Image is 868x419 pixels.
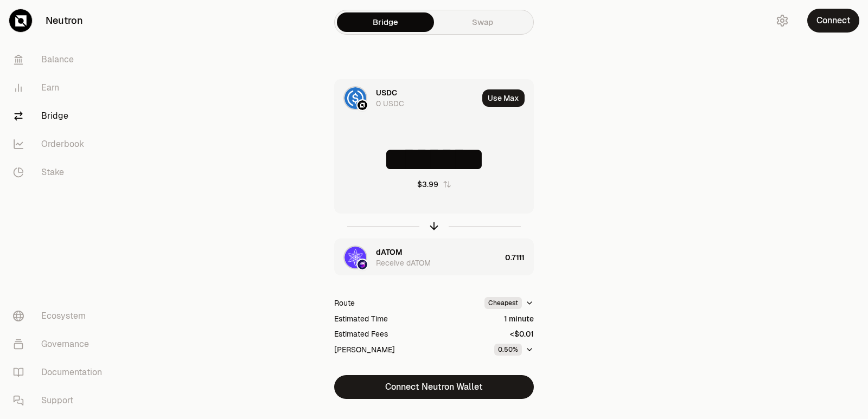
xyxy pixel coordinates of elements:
a: Earn [4,74,117,102]
div: <$0.01 [510,328,534,339]
button: Cheapest [484,297,534,309]
div: 0.7111 [505,239,533,276]
a: Balance [4,46,117,74]
img: dATOM Logo [344,247,366,268]
a: Support [4,386,117,415]
div: 0 USDC [376,98,404,109]
button: dATOM LogoOsmosis LogodATOMReceive dATOM0.7111 [335,239,533,276]
a: Governance [4,330,117,358]
div: Route [334,298,355,308]
button: Connect Neutron Wallet [334,375,534,399]
button: 0.50% [494,344,534,356]
a: Bridge [4,102,117,130]
img: Osmosis Logo [358,260,367,269]
button: Connect [807,9,859,33]
div: Estimated Time [334,313,388,324]
a: Orderbook [4,130,117,158]
button: $3.99 [417,179,451,190]
img: Neutron Logo [358,100,367,110]
div: 1 minute [504,313,534,324]
div: Cheapest [484,297,522,309]
div: [PERSON_NAME] [334,344,395,355]
a: Swap [434,12,531,32]
a: Documentation [4,358,117,386]
div: Receive dATOM [376,257,431,268]
img: USDC Logo [344,87,366,109]
button: Use Max [482,89,525,107]
div: $3.99 [417,179,438,190]
div: USDC [376,87,397,98]
a: Stake [4,158,117,186]
a: Ecosystem [4,302,117,330]
a: Bridge [337,12,434,32]
div: dATOM LogoOsmosis LogodATOMReceive dATOM [335,239,501,276]
div: dATOM [376,247,403,257]
div: 0.50% [494,344,522,356]
div: Estimated Fees [334,328,388,339]
div: USDC LogoNeutron LogoUSDC0 USDC [335,80,478,117]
